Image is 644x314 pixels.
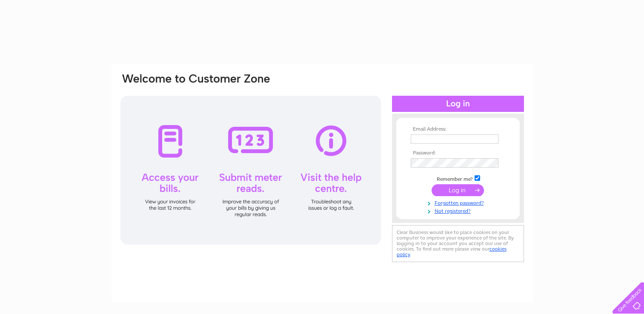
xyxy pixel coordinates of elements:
a: cookies policy [397,246,507,257]
input: Submit [432,184,484,196]
th: Password: [409,150,507,156]
a: Forgotten password? [411,198,507,206]
td: Remember me? [409,174,507,183]
th: Email Address: [409,126,507,132]
a: Not registered? [411,206,507,214]
div: Clear Business would like to place cookies on your computer to improve your experience of the sit... [392,225,524,262]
